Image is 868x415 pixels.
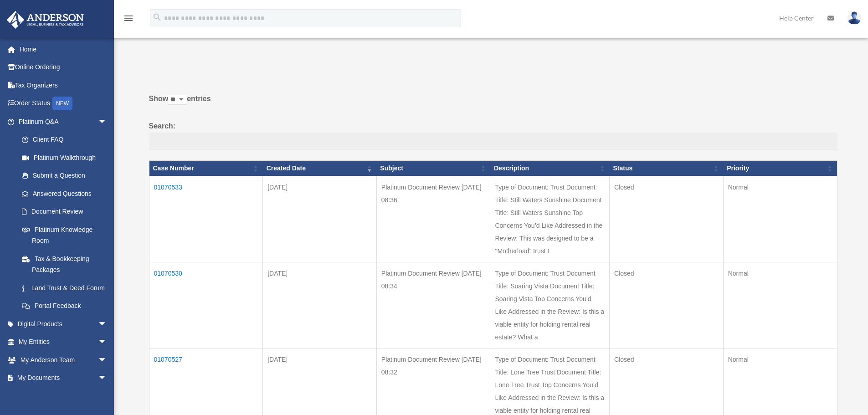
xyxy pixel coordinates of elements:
[376,161,490,176] th: Subject: activate to sort column ascending
[490,161,610,176] th: Description: activate to sort column ascending
[13,297,116,315] a: Portal Feedback
[149,120,837,150] label: Search:
[123,13,134,24] i: menu
[376,176,490,262] td: Platinum Document Review [DATE] 08:36
[376,262,490,348] td: Platinum Document Review [DATE] 08:34
[152,12,162,22] i: search
[610,176,724,262] td: Closed
[98,333,116,352] span: arrow_drop_down
[149,161,263,176] th: Case Number: activate to sort column ascending
[6,40,121,58] a: Home
[149,176,263,262] td: 01070533
[149,92,837,114] label: Show entries
[4,11,87,29] img: Anderson Advisors Platinum Portal
[13,220,116,250] a: Platinum Knowledge Room
[6,58,121,77] a: Online Ordering
[149,133,837,150] input: Search:
[13,203,116,221] a: Document Review
[13,167,116,185] a: Submit a Question
[723,161,837,176] th: Priority: activate to sort column ascending
[98,351,116,369] span: arrow_drop_down
[723,262,837,348] td: Normal
[98,315,116,333] span: arrow_drop_down
[98,369,116,388] span: arrow_drop_down
[723,176,837,262] td: Normal
[6,351,121,369] a: My Anderson Teamarrow_drop_down
[13,131,116,149] a: Client FAQ
[149,262,263,348] td: 01070530
[98,113,116,131] span: arrow_drop_down
[490,262,610,348] td: Type of Document: Trust Document Title: Soaring Vista Document Title: Soaring Vista Top Concerns ...
[263,262,377,348] td: [DATE]
[13,250,116,279] a: Tax & Bookkeeping Packages
[6,94,121,113] a: Order StatusNEW
[263,161,377,176] th: Created Date: activate to sort column ascending
[13,184,112,203] a: Answered Questions
[610,262,724,348] td: Closed
[52,97,72,110] div: NEW
[6,369,121,387] a: My Documentsarrow_drop_down
[13,149,116,167] a: Platinum Walkthrough
[13,279,116,297] a: Land Trust & Deed Forum
[263,176,377,262] td: [DATE]
[490,176,610,262] td: Type of Document: Trust Document Title: Still Waters Sunshine Document Title: Still Waters Sunshi...
[6,315,121,333] a: Digital Productsarrow_drop_down
[168,95,187,105] select: Showentries
[123,16,134,24] a: menu
[847,11,861,25] img: User Pic
[610,161,724,176] th: Status: activate to sort column ascending
[6,76,121,94] a: Tax Organizers
[6,333,121,351] a: My Entitiesarrow_drop_down
[6,113,116,131] a: Platinum Q&Aarrow_drop_down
